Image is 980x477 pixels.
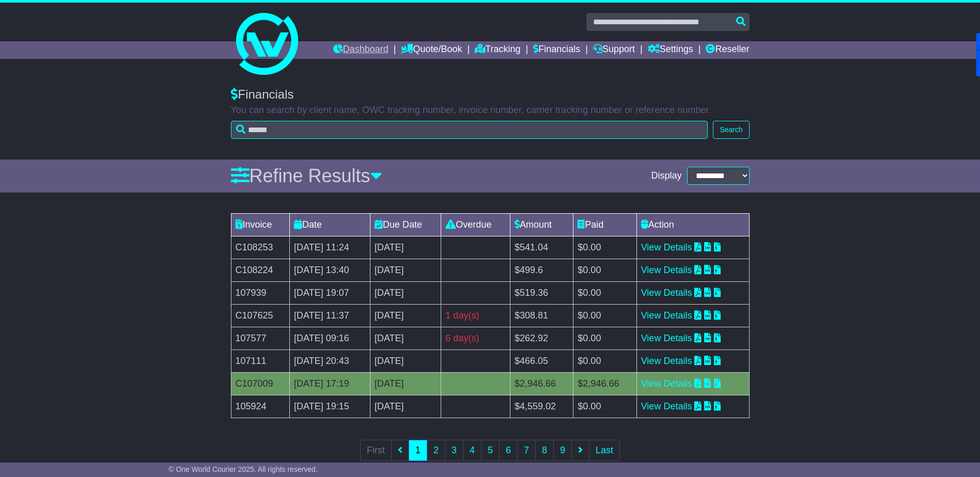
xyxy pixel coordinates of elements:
a: Refine Results [231,165,382,186]
td: [DATE] [370,236,441,259]
a: View Details [641,310,692,321]
a: 5 [481,440,500,461]
td: [DATE] [370,304,441,327]
a: View Details [641,265,692,275]
a: Quote/Book [401,41,462,59]
td: [DATE] 20:43 [290,349,370,372]
td: Invoice [231,213,290,236]
td: Overdue [441,213,510,236]
td: [DATE] [370,349,441,372]
a: 9 [553,440,572,461]
td: [DATE] 19:15 [290,395,370,418]
td: $0.00 [573,327,636,349]
a: 2 [427,440,445,461]
td: $4,559.02 [510,395,573,418]
td: $262.92 [510,327,573,349]
td: $0.00 [573,259,636,281]
a: Dashboard [333,41,388,59]
a: View Details [641,288,692,298]
td: $541.04 [510,236,573,259]
a: 1 [409,440,427,461]
td: $0.00 [573,395,636,418]
td: 107939 [231,281,290,304]
td: $519.36 [510,281,573,304]
a: View Details [641,356,692,366]
td: Due Date [370,213,441,236]
td: C108253 [231,236,290,259]
td: $499.6 [510,259,573,281]
td: Paid [573,213,636,236]
a: Reseller [706,41,749,59]
td: $0.00 [573,304,636,327]
td: Amount [510,213,573,236]
td: $0.00 [573,281,636,304]
a: View Details [641,378,692,389]
td: C107625 [231,304,290,327]
td: [DATE] 17:19 [290,372,370,395]
td: $0.00 [573,349,636,372]
a: 3 [445,440,463,461]
td: $2,946.66 [573,372,636,395]
td: $466.05 [510,349,573,372]
div: Financials [231,87,750,102]
td: $2,946.66 [510,372,573,395]
td: [DATE] [370,327,441,349]
a: Financials [533,41,580,59]
td: [DATE] [370,259,441,281]
div: 1 day(s) [445,309,506,323]
a: 4 [463,440,481,461]
td: [DATE] [370,281,441,304]
span: Display [651,170,681,182]
td: 107577 [231,327,290,349]
td: 105924 [231,395,290,418]
a: Last [589,440,620,461]
td: Action [636,213,749,236]
a: Support [593,41,635,59]
p: You can search by client name, OWC tracking number, invoice number, carrier tracking number or re... [231,105,750,116]
td: 107111 [231,349,290,372]
span: © One World Courier 2025. All rights reserved. [168,465,318,473]
a: 6 [499,440,518,461]
td: [DATE] 11:37 [290,304,370,327]
td: [DATE] 19:07 [290,281,370,304]
a: Tracking [475,41,520,59]
a: View Details [641,333,692,343]
td: [DATE] 11:24 [290,236,370,259]
a: 7 [517,440,536,461]
td: C108224 [231,259,290,281]
a: View Details [641,401,692,411]
td: [DATE] [370,372,441,395]
div: 6 day(s) [445,331,506,345]
td: Date [290,213,370,236]
a: Settings [648,41,693,59]
a: 8 [535,440,554,461]
td: [DATE] 13:40 [290,259,370,281]
td: [DATE] [370,395,441,418]
button: Search [713,121,749,139]
a: View Details [641,242,692,252]
td: $0.00 [573,236,636,259]
td: $308.81 [510,304,573,327]
td: [DATE] 09:16 [290,327,370,349]
td: C107009 [231,372,290,395]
